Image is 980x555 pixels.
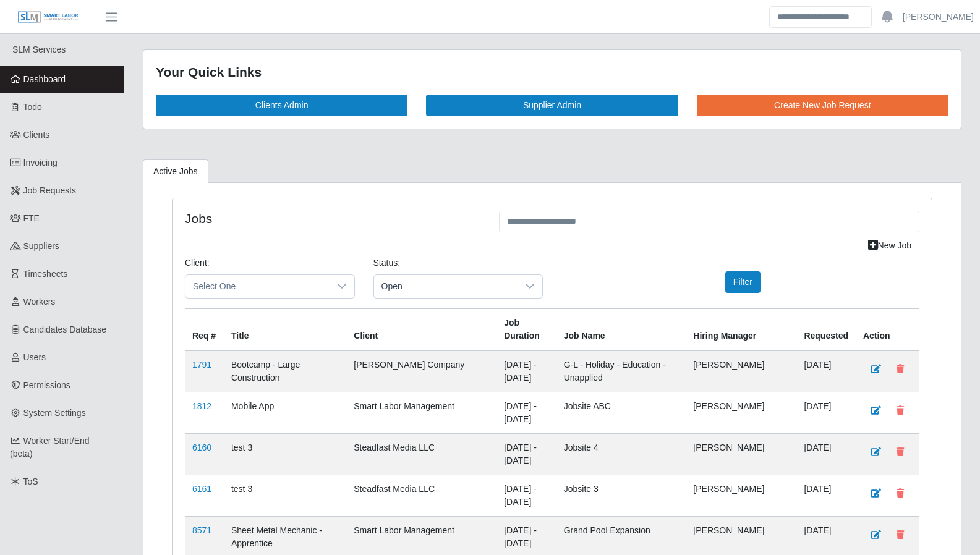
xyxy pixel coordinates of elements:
span: Dashboard [23,74,66,84]
td: G-L - Holiday - Education - Unapplied [556,350,686,392]
td: Jobsite ABC [556,392,686,433]
td: Jobsite 4 [556,433,686,475]
span: SLM Services [12,44,66,54]
a: 1812 [192,401,211,411]
a: 6161 [192,484,211,494]
span: Permissions [23,380,70,390]
a: Create New Job Request [697,95,948,116]
td: Smart Labor Management [346,392,496,433]
td: Steadfast Media LLC [346,475,496,516]
label: Client: [185,256,210,269]
span: Candidates Database [23,324,107,334]
td: [PERSON_NAME] [686,433,796,475]
span: Open [374,275,518,298]
th: Action [856,308,919,350]
a: [PERSON_NAME] [903,11,974,23]
th: Hiring Manager [686,308,796,350]
a: 8571 [192,525,211,535]
th: Req # [185,308,224,350]
span: System Settings [23,408,86,418]
label: Status: [373,256,401,269]
td: [DATE] - [DATE] [496,392,556,433]
a: Clients Admin [156,95,407,116]
td: [DATE] - [DATE] [496,475,556,516]
span: Todo [23,102,42,112]
td: Mobile App [224,392,346,433]
span: Clients [23,130,50,140]
th: Job Duration [496,308,556,350]
span: Invoicing [23,158,58,167]
td: [DATE] [796,350,856,392]
a: 1791 [192,360,211,370]
span: FTE [23,213,40,223]
button: Filter [725,271,761,293]
div: Your Quick Links [156,62,948,82]
td: Bootcamp - Large Construction [224,350,346,392]
span: Workers [23,297,56,307]
td: [DATE] [796,475,856,516]
th: Title [224,308,346,350]
td: [DATE] - [DATE] [496,350,556,392]
td: [DATE] [796,392,856,433]
input: Search [769,6,872,28]
td: [PERSON_NAME] Company [346,350,496,392]
th: Requested [796,308,856,350]
td: test 3 [224,433,346,475]
td: [DATE] [796,433,856,475]
td: Jobsite 3 [556,475,686,516]
span: Timesheets [23,269,68,279]
span: Select One [185,275,330,298]
a: 6160 [192,443,211,452]
a: Supplier Admin [426,95,678,116]
td: [PERSON_NAME] [686,475,796,516]
img: SLM Logo [17,11,79,24]
td: Steadfast Media LLC [346,433,496,475]
td: [DATE] - [DATE] [496,433,556,475]
td: [PERSON_NAME] [686,392,796,433]
td: [PERSON_NAME] [686,350,796,392]
h4: Jobs [185,211,480,226]
a: New Job [860,235,919,256]
span: Suppliers [23,241,59,251]
td: test 3 [224,475,346,516]
a: Active Jobs [143,159,208,184]
span: ToS [23,477,38,486]
span: Job Requests [23,185,77,195]
th: Client [346,308,496,350]
span: Users [23,352,46,362]
th: Job Name [556,308,686,350]
span: Worker Start/End (beta) [10,436,90,459]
